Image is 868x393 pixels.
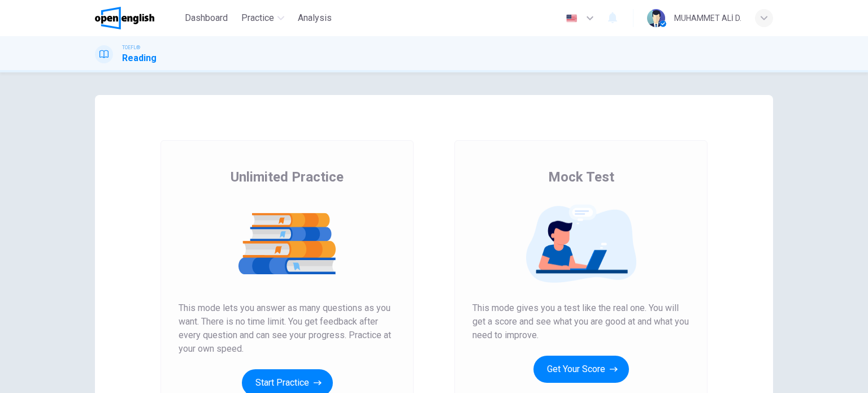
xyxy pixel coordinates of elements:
img: OpenEnglish logo [95,7,154,29]
div: MUHAMMET ALİ D. [674,11,741,25]
span: This mode gives you a test like the real one. You will get a score and see what you are good at a... [472,301,689,342]
img: Profile picture [647,9,665,27]
img: en [565,14,579,23]
h1: Reading [122,51,157,65]
span: Mock Test [548,168,614,186]
span: Practice [241,11,274,25]
button: Dashboard [180,8,232,28]
button: Practice [237,8,289,28]
span: Dashboard [185,11,228,25]
span: TOEFL® [122,44,140,51]
span: Analysis [298,11,332,25]
a: OpenEnglish logo [95,7,180,29]
span: This mode lets you answer as many questions as you want. There is no time limit. You get feedback... [179,301,396,356]
button: Analysis [293,8,336,28]
button: Get Your Score [533,356,629,383]
span: Unlimited Practice [231,168,344,186]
